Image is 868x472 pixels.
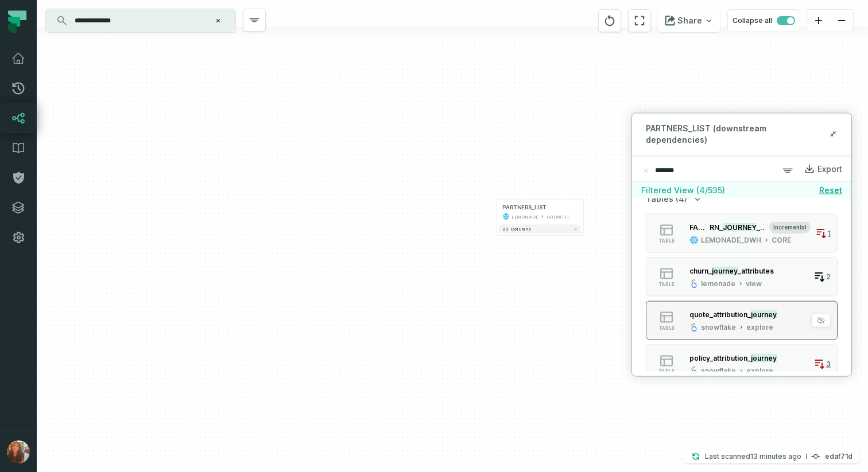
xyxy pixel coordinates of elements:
[658,325,675,330] span: table
[772,235,791,244] div: CORE
[689,354,739,362] span: policy_attributi
[646,344,838,383] button: tablesnowflakeexplore3
[684,450,859,463] button: Last scanned[DATE] 11:21:14 AMedaf71d
[739,354,751,362] span: on_
[727,9,800,32] button: Collapse all
[658,281,675,287] span: table
[689,310,739,319] span: quote_attributi
[701,366,736,375] div: snowflake
[547,213,568,220] div: GROWTH
[751,310,777,319] mark: journey
[502,204,547,212] div: PARTNERS_LIST
[750,452,801,461] relative-time: Sep 21, 2025, 11:21 AM GMT+3
[689,223,765,232] div: FACT_CHURN_JOURNEY_ATTRIBUTES
[705,451,801,462] p: Last scanned
[658,9,720,32] button: Share
[738,267,774,275] span: _attributes
[746,366,773,375] div: explore
[825,453,852,460] h4: edaf71d
[646,193,703,204] button: Tables(4)
[746,322,773,331] div: explore
[676,193,687,204] span: (4)
[646,122,828,145] span: PARTNERS_LIST (downstream dependencies)
[723,223,757,232] mark: JOURNEY
[826,359,831,368] span: 3
[828,228,831,237] span: 1
[701,322,736,331] div: snowflake
[701,279,735,288] div: lemonade
[751,354,777,362] mark: journey
[819,184,842,196] button: Reset
[511,213,538,220] div: LEMONADE
[795,161,842,180] a: Export
[701,235,761,244] div: LEMONADE_DWH
[212,15,224,26] button: Clear search query
[689,267,702,275] span: chu
[658,237,675,243] span: table
[689,223,710,232] span: FACT_CHU
[7,440,30,463] img: avatar of Shani Segev
[739,310,751,319] span: on_
[646,301,838,340] button: tablesnowflakeexplore3
[817,163,842,174] div: Export
[641,184,725,196] span: Filtered View ( 4 / 535 )
[646,193,673,204] span: Tables
[658,368,675,374] span: table
[702,267,712,275] span: rn_
[710,223,723,232] span: RN_
[746,279,762,288] div: view
[646,257,838,296] button: tablelemonadeview2
[830,10,853,32] button: zoom out
[502,227,530,232] span: 23 columns
[769,221,811,233] span: incremental
[712,267,738,275] mark: journey
[807,10,830,32] button: zoom in
[757,223,765,232] span: _ATTRIBUTES
[641,166,650,175] button: Clear
[826,272,831,281] span: 2
[646,213,838,252] button: tableincrementalLEMONADE_DWHCORE1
